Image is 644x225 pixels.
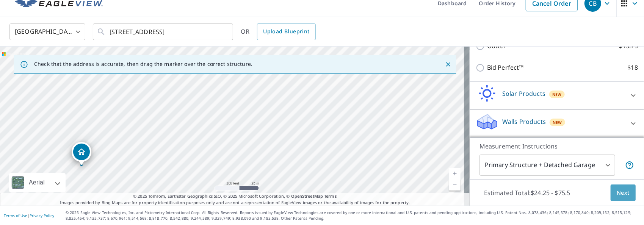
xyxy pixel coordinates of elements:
a: Privacy Policy [30,213,54,218]
span: Next [617,188,630,198]
p: Measurement Instructions [479,142,634,151]
p: $18 [628,63,638,72]
div: Dropped pin, building 1, Residential property, 131 Cadet Ln Franklin, TN 37064 [72,142,91,166]
p: © 2025 Eagle View Technologies, Inc. and Pictometry International Corp. All Rights Reserved. Repo... [66,210,640,221]
span: New [553,119,562,125]
button: Close [443,59,453,69]
a: Upload Blueprint [257,23,315,40]
p: Walls Products [502,117,546,126]
p: Check that the address is accurate, then drag the marker over the correct structure. [34,61,252,67]
a: OpenStreetMap [291,193,323,199]
a: Terms [324,193,337,199]
a: Terms of Use [4,213,27,218]
p: | [4,213,54,218]
span: New [552,91,562,97]
div: Solar ProductsNew [476,85,638,106]
p: Estimated Total: $24.25 - $75.5 [478,184,577,201]
span: © 2025 TomTom, Earthstar Geographics SIO, © 2025 Microsoft Corporation, © [133,193,337,200]
p: Solar Products [502,89,545,98]
input: Search by address or latitude-longitude [110,21,218,42]
div: OR [241,23,316,40]
a: Current Level 18, Zoom In [449,168,461,179]
a: Current Level 18, Zoom Out [449,179,461,191]
div: Aerial [9,173,66,192]
div: Walls ProductsNew [476,113,638,134]
span: Upload Blueprint [263,27,309,36]
div: Primary Structure + Detached Garage [479,155,615,176]
button: Next [611,184,636,202]
p: Bid Perfect™ [487,63,524,72]
div: Aerial [27,173,47,192]
div: [GEOGRAPHIC_DATA] [9,21,85,42]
